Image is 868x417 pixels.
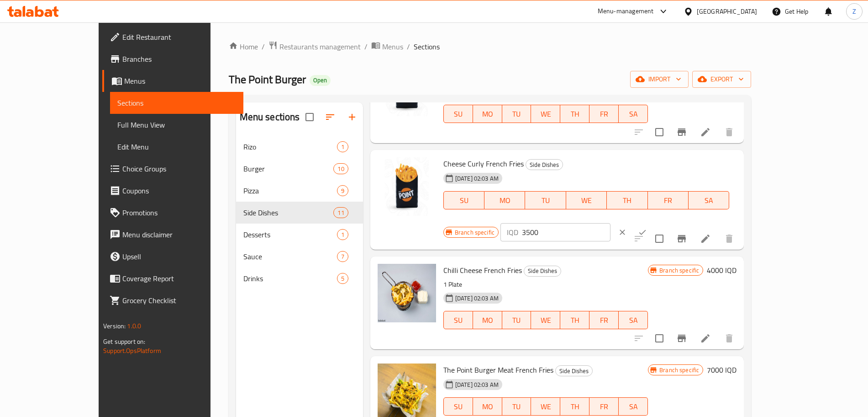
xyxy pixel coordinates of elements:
[407,41,410,52] li: /
[240,110,300,124] h2: Menu sections
[333,163,348,174] div: items
[529,194,562,207] span: TU
[268,41,361,53] a: Restaurants management
[262,41,265,52] li: /
[122,185,236,196] span: Coupons
[371,41,403,53] a: Menus
[300,107,319,127] span: Select all sections
[117,119,236,130] span: Full Menu View
[243,229,337,240] div: Desserts
[560,397,589,416] button: TH
[337,143,348,151] span: 1
[507,227,518,238] p: IQD
[122,251,236,262] span: Upsell
[630,71,689,88] button: import
[378,264,436,322] img: Chilli Cheese French Fries
[564,314,586,327] span: TH
[447,400,469,413] span: SU
[473,105,502,123] button: MO
[612,222,632,242] button: clear
[473,311,502,329] button: MO
[236,158,363,180] div: Burger10
[122,163,236,174] span: Choice Groups
[452,294,502,303] span: [DATE] 02:03 AM
[632,222,652,242] button: ok
[526,160,563,170] span: Side Dishes
[566,191,607,209] button: WE
[443,397,473,416] button: SU
[243,185,337,196] span: Pizza
[334,165,347,173] span: 10
[102,158,243,180] a: Choice Groups
[447,314,469,327] span: SU
[443,191,484,209] button: SU
[319,106,341,128] span: Sort sections
[236,246,363,267] div: Sauce7
[117,141,236,152] span: Edit Menu
[443,363,553,377] span: The Point Burger Meat French Fries
[337,251,348,262] div: items
[236,180,363,202] div: Pizza9
[443,263,522,277] span: Chilli Cheese French Fries
[502,397,531,416] button: TU
[477,107,499,121] span: MO
[526,159,563,170] div: Side Dishes
[333,207,348,218] div: items
[122,229,236,240] span: Menu disclaimer
[334,208,347,217] span: 11
[310,76,331,84] span: Open
[447,194,481,207] span: SU
[619,105,648,123] button: SA
[341,106,363,128] button: Add section
[378,157,436,216] img: Cheese Curly French Fries
[718,228,740,250] button: delete
[236,267,363,289] div: Drinks5
[648,191,689,209] button: FR
[564,400,586,413] span: TH
[122,32,236,43] span: Edit Restaurant
[447,107,469,121] span: SU
[279,41,361,52] span: Restaurants management
[103,345,161,357] a: Support.OpsPlatform
[110,92,243,114] a: Sections
[531,397,560,416] button: WE
[122,295,236,306] span: Grocery Checklist
[452,174,502,183] span: [DATE] 02:03 AM
[103,336,145,347] span: Get support on:
[117,97,236,108] span: Sections
[531,105,560,123] button: WE
[650,229,669,248] span: Select to update
[102,180,243,202] a: Coupons
[243,163,334,174] span: Burger
[102,224,243,246] a: Menu disclaimer
[619,311,648,329] button: SA
[243,273,337,284] span: Drinks
[243,141,337,152] span: Rizo
[652,194,685,207] span: FR
[102,289,243,311] a: Grocery Checklist
[619,397,648,416] button: SA
[110,136,243,158] a: Edit Menu
[524,266,561,277] div: Side Dishes
[598,6,654,17] div: Menu-management
[671,228,693,250] button: Branch-specific-item
[671,327,693,349] button: Branch-specific-item
[506,107,528,121] span: TU
[650,123,669,142] span: Select to update
[656,366,703,374] span: Branch specific
[452,380,502,389] span: [DATE] 02:03 AM
[337,274,348,283] span: 5
[243,207,334,218] div: Side Dishes
[443,157,524,171] span: Cheese Curly French Fries
[531,311,560,329] button: WE
[102,246,243,267] a: Upsell
[852,6,856,16] span: Z
[700,333,711,344] a: Edit menu item
[689,191,729,209] button: SA
[671,121,693,143] button: Branch-specific-item
[124,75,236,86] span: Menus
[700,127,711,138] a: Edit menu item
[692,194,726,207] span: SA
[127,320,141,332] span: 1.0.0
